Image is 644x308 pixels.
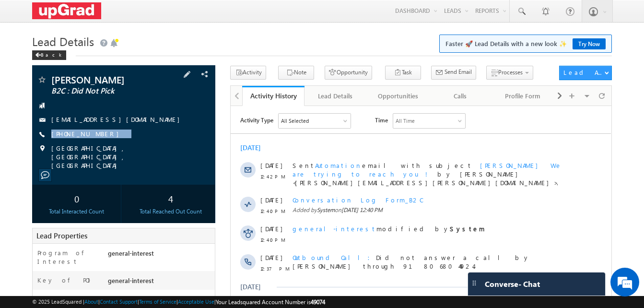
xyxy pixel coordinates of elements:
[30,130,59,138] span: 12:40 PM
[62,55,331,72] span: [PERSON_NAME] We are trying to reach you !
[10,7,43,22] span: Activity Type
[100,298,138,305] a: Contact Support
[84,298,98,305] a: About
[492,86,554,106] a: Profile Form
[86,100,104,107] span: System
[311,298,325,306] span: 49074
[230,66,266,80] button: Activity
[48,8,120,22] div: All Selected
[242,86,304,106] a: Activity History
[30,252,51,261] span: [DATE]
[105,249,215,262] div: general-interest
[36,231,87,240] span: Lead Properties
[249,91,297,100] div: Activity History
[129,207,212,216] div: Total Reached Out Count
[62,281,256,297] span: Lead Owner changed from to by .
[30,158,59,167] span: 12:37 PM
[30,234,59,243] span: 06:04 PM
[30,55,51,64] span: [DATE]
[385,66,421,80] button: Task
[51,130,124,138] a: [PHONE_NUMBER]
[62,100,340,108] span: Added by on
[30,90,51,98] span: [DATE]
[142,261,191,269] span: [PERSON_NAME]
[62,194,150,202] span: Ownership Changed
[62,90,191,98] span: Conversation Log Form_B2C
[445,39,606,48] span: Faster 🚀 Lead Details with a new look ✨
[30,66,59,75] span: 12:42 PM
[86,205,104,212] span: System
[278,66,314,80] button: Note
[216,298,325,306] span: Your Leadsquared Account Number is
[37,249,99,266] label: Program of Interest
[486,66,533,80] button: Processes
[105,276,215,289] div: general-interest
[30,101,59,109] span: 12:40 PM
[30,263,59,272] span: 06:01 PM
[573,38,606,49] a: Try Now
[62,55,242,63] span: Sent email with subject
[129,190,212,207] div: 4
[84,289,132,297] span: [PERSON_NAME]
[30,118,51,127] span: [DATE]
[32,50,66,60] div: Back
[62,147,145,155] span: Outbound Call
[111,100,152,107] span: [DATE] 12:40 PM
[430,86,492,106] a: Calls
[144,7,157,22] span: Time
[304,86,367,106] a: Lead Details
[206,261,254,269] span: [PERSON_NAME]
[86,234,104,241] span: System
[325,66,372,80] button: Opportunity
[431,66,476,80] button: Send Email
[50,11,78,19] div: All Selected
[559,66,612,80] button: Lead Actions
[30,194,51,203] span: [DATE]
[62,223,150,231] span: Ownership Changed
[367,86,430,106] a: Opportunities
[312,90,358,102] div: Lead Details
[111,234,152,241] span: [DATE] 06:04 PM
[35,190,118,207] div: 0
[32,50,71,58] a: Back
[178,298,214,305] a: Acceptable Use
[375,90,421,102] div: Opportunities
[62,118,146,127] span: general-interest
[30,147,51,156] span: [DATE]
[51,86,164,96] span: B2C : Did Not Pick
[485,280,540,288] span: Converse - Chat
[37,276,93,284] label: Key of POI
[30,223,51,232] span: [DATE]
[62,55,340,81] div: by [PERSON_NAME]<[PERSON_NAME][EMAIL_ADDRESS][PERSON_NAME][DOMAIN_NAME]>.
[219,118,254,127] strong: System
[10,177,41,185] div: [DATE]
[62,252,256,269] span: Lead Owner changed from to by .
[32,2,101,19] img: Custom Logo
[32,34,94,49] span: Lead Details
[35,207,118,216] div: Total Interacted Count
[10,37,41,46] div: [DATE]
[30,281,51,289] span: [DATE]
[563,68,604,77] div: Lead Actions
[498,69,523,76] span: Processes
[51,115,185,123] a: [EMAIL_ADDRESS][DOMAIN_NAME]
[111,205,152,212] span: [DATE] 06:04 PM
[165,11,184,19] div: All Time
[84,55,131,63] span: Automation
[62,147,299,164] span: Did not answer a call by [PERSON_NAME] through 918068044924.
[470,279,478,287] img: carter-drag
[437,90,483,102] div: Calls
[500,90,546,102] div: Profile Form
[30,292,59,300] span: 06:01 PM
[62,118,254,127] span: modified by
[30,205,59,214] span: 06:04 PM
[84,261,132,269] span: [PERSON_NAME]
[139,298,176,305] a: Terms of Service
[62,204,340,213] span: Added by on
[32,297,325,307] span: © 2025 LeadSquared | | | | |
[62,233,340,242] span: Added by on
[445,68,472,76] span: Send Email
[51,75,164,84] span: [PERSON_NAME]
[51,144,199,170] span: [GEOGRAPHIC_DATA], [GEOGRAPHIC_DATA], [GEOGRAPHIC_DATA]
[206,289,254,297] span: [PERSON_NAME]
